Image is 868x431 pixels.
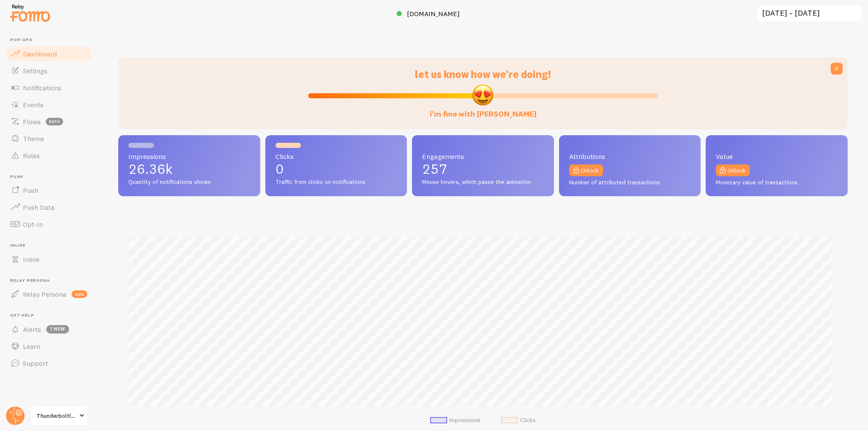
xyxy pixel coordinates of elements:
[23,325,41,334] span: Alerts
[5,355,92,372] a: Support
[5,182,92,199] a: Push
[5,338,92,355] a: Learn
[128,153,250,160] span: Impressions
[275,178,397,186] span: Traffic from clicks on notifications
[430,101,537,119] label: i'm fine with [PERSON_NAME]
[5,130,92,147] a: Theme
[422,178,544,186] span: Mouse hovers, which pause the animation
[23,100,44,109] span: Events
[23,83,61,92] span: Notifications
[422,162,544,176] p: 257
[5,199,92,216] a: Push Data
[569,153,691,160] span: Attributions
[23,359,48,367] span: Support
[5,251,92,268] a: Inline
[46,118,63,125] span: beta
[5,45,92,62] a: Dashboard
[23,67,47,75] span: Settings
[23,186,38,195] span: Push
[23,342,40,350] span: Learn
[23,220,43,228] span: Opt-In
[23,203,55,211] span: Push Data
[716,164,750,176] a: Unlock
[471,83,494,106] img: emoji.png
[5,286,92,303] a: Relay Persona new
[275,153,397,160] span: Clicks
[10,37,92,43] span: Pop-ups
[5,62,92,79] a: Settings
[10,313,92,318] span: Get Help
[23,134,44,143] span: Theme
[23,50,57,58] span: Dashboard
[31,406,88,426] a: Thunderboltlocks
[5,147,92,164] a: Rules
[10,278,92,284] span: Relay Persona
[275,162,397,176] p: 0
[23,290,67,298] span: Relay Persona
[569,164,603,176] a: Unlock
[9,2,51,24] img: fomo-relay-logo-orange.svg
[5,96,92,113] a: Events
[501,417,536,424] li: Clicks
[5,321,92,338] a: Alerts 1 new
[5,79,92,96] a: Notifications
[128,162,250,176] p: 26.36k
[10,174,92,180] span: Push
[430,417,481,424] li: Impressions
[5,216,92,233] a: Opt-In
[415,68,551,81] span: let us know how we're doing!
[5,113,92,130] a: Flows beta
[23,151,40,160] span: Rules
[422,153,544,160] span: Engagements
[46,325,69,334] span: 1 new
[569,179,691,186] span: Number of attributed transactions
[716,179,837,186] span: Monetary value of transactions
[716,153,837,160] span: Value
[72,290,87,298] span: new
[128,178,250,186] span: Quantity of notifications shown
[36,411,77,421] span: Thunderboltlocks
[23,255,39,264] span: Inline
[23,117,41,126] span: Flows
[10,243,92,248] span: Inline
